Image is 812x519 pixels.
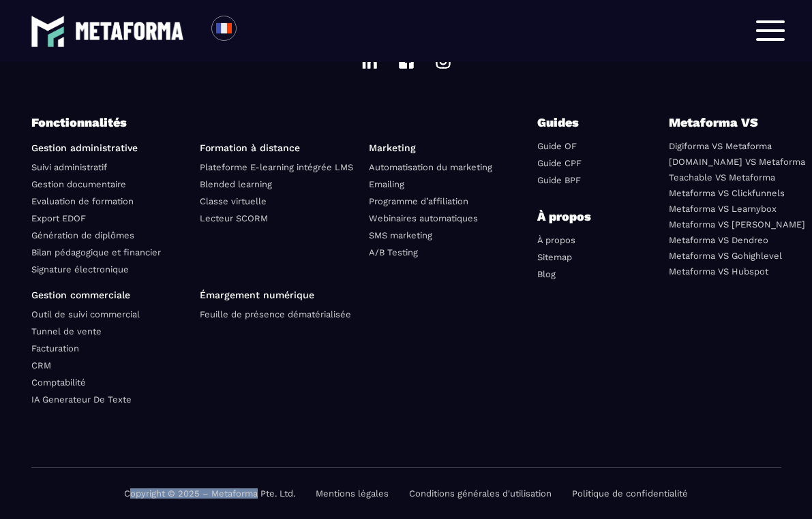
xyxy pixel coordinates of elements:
a: Conditions générales d'utilisation [409,488,552,499]
a: Digiforma VS Metaforma [669,141,772,151]
p: Fonctionnalités [31,113,538,132]
a: Suivi administratif [31,162,107,172]
a: Blog [537,269,556,279]
a: Gestion documentaire [31,179,126,189]
p: Gestion commerciale [31,289,190,300]
img: logo [75,22,184,40]
a: Metaforma VS Gohighlevel [669,251,782,261]
a: Signature électronique [31,264,129,274]
a: CRM [31,360,51,371]
a: Teachable VS Metaforma [669,172,775,183]
a: [DOMAIN_NAME] VS Metaforma [669,157,805,167]
a: Metaforma VS Clickfunnels [669,188,785,198]
a: A/B Testing [369,247,418,257]
a: Guide BPF [537,175,581,185]
a: Feuille de présence dématérialisée [200,309,351,319]
a: SMS marketing [369,230,432,240]
a: Metaforma VS Learnybox [669,204,777,214]
p: Gestion administrative [31,142,190,153]
a: Metaforma VS Dendreo [669,235,768,245]
a: Plateforme E-learning intégrée LMS [200,162,353,172]
div: Search for option [237,16,270,46]
p: Guides [537,113,619,132]
a: IA Generateur De Texte [31,394,132,405]
a: Outil de suivi commercial [31,309,140,319]
p: Marketing [369,142,528,153]
a: Comptabilité [31,377,86,388]
a: Blended learning [200,179,272,189]
a: Bilan pédagogique et financier [31,247,161,257]
p: Copyright © 2025 – Metaforma Pte. Ltd. [124,488,295,499]
img: fr [215,20,232,37]
a: Programme d’affiliation [369,196,468,206]
img: logo [31,14,65,48]
a: Guide CPF [537,158,582,168]
a: Lecteur SCORM [200,213,268,223]
a: Export EDOF [31,213,86,223]
a: Sitemap [537,252,572,262]
a: Facturation [31,343,79,353]
a: Guide OF [537,141,577,151]
a: Evaluation de formation [31,196,134,206]
p: Émargement numérique [200,289,359,300]
a: Metaforma VS Hubspot [669,266,768,277]
p: Formation à distance [200,142,359,153]
a: Politique de confidentialité [572,488,688,499]
a: À propos [537,235,575,245]
input: Search for option [248,22,258,39]
a: Emailing [369,179,404,189]
a: Génération de diplômes [31,230,134,240]
a: Tunnel de vente [31,326,102,336]
p: Metaforma VS [669,113,781,132]
p: À propos [537,207,619,226]
a: Mentions légales [316,488,389,499]
a: Automatisation du marketing [369,162,492,172]
a: Webinaires automatiques [369,213,478,223]
a: Classe virtuelle [200,196,267,206]
a: Metaforma VS [PERSON_NAME] [669,219,805,230]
